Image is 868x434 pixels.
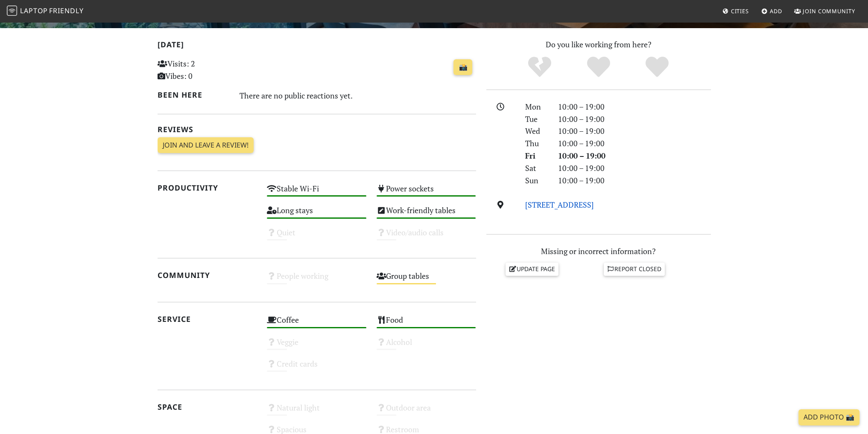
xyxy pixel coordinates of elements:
[158,90,230,99] h2: Been here
[158,271,257,280] h2: Community
[158,137,254,153] a: Join and leave a review!
[486,245,711,258] p: Missing or incorrect information?
[719,3,752,19] a: Cities
[520,162,552,174] div: Sat
[158,315,257,324] h2: Service
[49,6,83,15] span: Friendly
[553,150,716,162] div: 10:00 – 19:00
[731,7,749,15] span: Cities
[240,89,476,102] div: There are no public reactions yet.
[553,162,716,174] div: 10:00 – 19:00
[371,313,481,335] div: Food
[520,150,552,162] div: Fri
[798,409,859,425] a: Add Photo 📸
[791,3,859,19] a: Join Community
[628,55,687,79] div: Definitely!
[158,125,476,134] h2: Reviews
[758,3,786,19] a: Add
[262,313,371,335] div: Coffee
[262,182,371,203] div: Stable Wi-Fi
[553,101,716,113] div: 10:00 – 19:00
[604,263,665,275] a: Report closed
[262,226,371,247] div: Quiet
[770,7,782,15] span: Add
[262,203,371,225] div: Long stays
[553,125,716,137] div: 10:00 – 19:00
[553,174,716,187] div: 10:00 – 19:00
[7,6,17,16] img: LaptopFriendly
[262,357,371,379] div: Credit cards
[262,401,371,422] div: Natural light
[371,203,481,225] div: Work-friendly tables
[7,4,84,19] a: LaptopFriendly LaptopFriendly
[20,6,48,15] span: Laptop
[520,174,552,187] div: Sun
[158,58,257,82] p: Visits: 2 Vibes: 0
[262,335,371,357] div: Veggie
[158,402,257,411] h2: Space
[262,269,371,291] div: People working
[371,401,481,422] div: Outdoor area
[525,200,594,210] a: [STREET_ADDRESS]
[569,55,628,79] div: Yes
[510,55,569,79] div: No
[553,137,716,150] div: 10:00 – 19:00
[520,113,552,125] div: Tue
[520,137,552,150] div: Thu
[371,182,481,203] div: Power sockets
[371,335,481,357] div: Alcohol
[803,7,855,15] span: Join Community
[371,269,481,291] div: Group tables
[520,101,552,113] div: Mon
[520,125,552,137] div: Wed
[158,183,257,192] h2: Productivity
[453,59,472,75] a: 📸
[506,263,558,275] a: Update page
[371,226,481,247] div: Video/audio calls
[553,113,716,125] div: 10:00 – 19:00
[486,38,711,51] p: Do you like working from here?
[158,40,476,52] h2: [DATE]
